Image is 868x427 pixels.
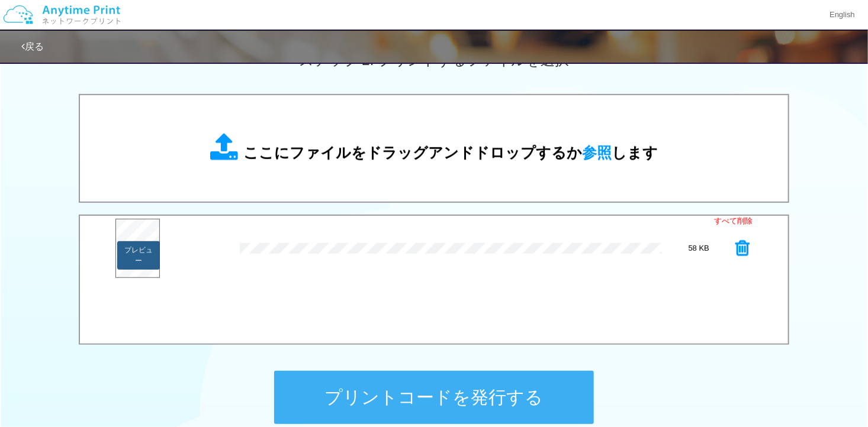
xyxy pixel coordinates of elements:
[662,243,735,254] div: 58 KB
[714,216,753,227] a: すべて削除
[243,144,658,161] span: ここにファイルをドラッグアンドドロップするか します
[21,41,44,51] a: 戻る
[117,241,160,270] button: プレビュー
[299,52,569,68] span: ステップ 2: プリントするファイルを選択
[582,144,612,161] span: 参照
[274,371,594,424] button: プリントコードを発行する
